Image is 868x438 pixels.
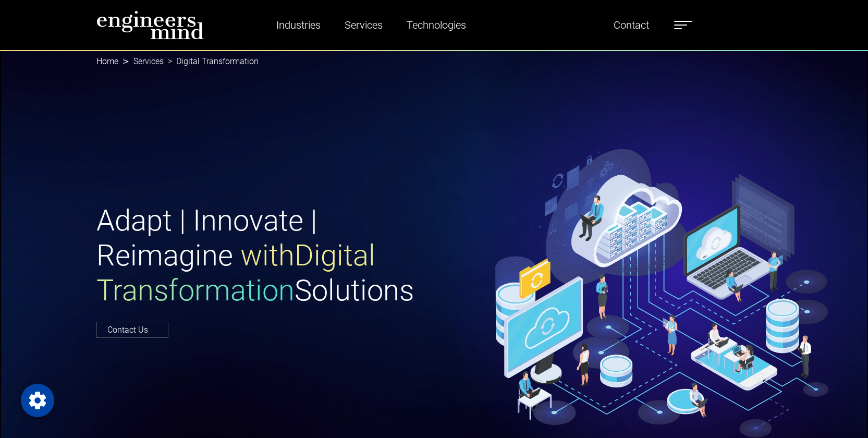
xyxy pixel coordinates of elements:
a: Services [133,56,164,66]
h1: Adapt | Innovate | Reimagine Solutions [96,203,428,309]
a: Services [340,13,387,37]
a: Contact [609,13,653,37]
a: Home [96,56,118,66]
span: with Digital Transformation [96,238,375,308]
a: Industries [272,13,325,37]
a: Technologies [402,13,470,37]
nav: breadcrumb [96,50,772,73]
li: Digital Transformation [164,55,259,68]
a: Contact Us [96,322,168,338]
img: logo [96,10,204,40]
